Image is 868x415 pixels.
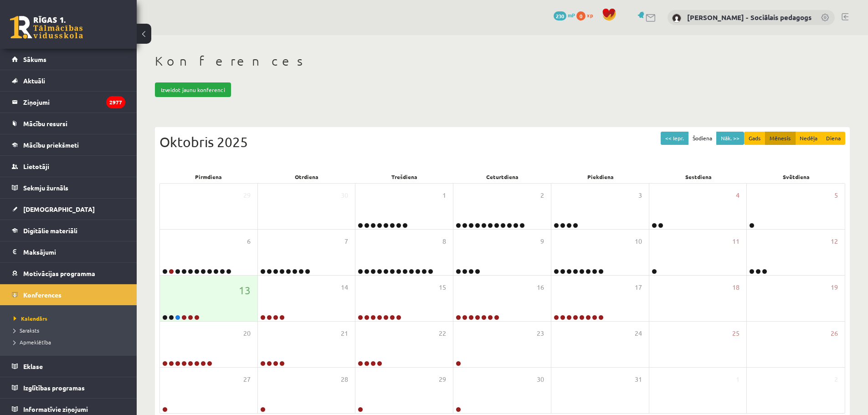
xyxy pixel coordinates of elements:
[12,220,125,241] a: Digitālie materiāli
[23,92,125,113] legend: Ziņojumi
[732,236,740,246] span: 11
[672,14,681,23] img: Dagnija Gaubšteina - Sociālais pedagogs
[554,11,566,20] span: 230
[649,170,747,183] div: Sestdiena
[12,377,125,398] a: Izglītības programas
[831,236,838,246] span: 12
[23,384,85,392] span: Izglītības programas
[587,11,593,19] span: xp
[10,16,83,39] a: Rīgas 1. Tālmācības vidusskola
[635,282,642,292] span: 17
[12,241,125,262] a: Maksājumi
[12,199,125,220] a: [DEMOGRAPHIC_DATA]
[159,170,257,183] div: Pirmdiena
[12,156,125,177] a: Lietotāji
[23,291,62,299] span: Konferences
[23,119,67,128] span: Mācību resursi
[12,92,125,113] a: Ziņojumi2977
[765,132,796,145] button: Mēnesis
[341,190,348,200] span: 30
[239,282,251,298] span: 13
[687,13,812,22] a: [PERSON_NAME] - Sociālais pedagogs
[12,356,125,377] a: Eklase
[635,328,642,338] span: 24
[14,315,47,322] span: Kalendārs
[12,49,125,70] a: Sākums
[247,236,251,246] span: 6
[744,132,765,145] button: Gads
[635,236,642,246] span: 10
[12,70,125,91] a: Aktuāli
[732,282,740,292] span: 18
[12,134,125,155] a: Mācību priekšmeti
[638,190,642,200] span: 3
[453,170,551,183] div: Ceturtdiena
[23,77,45,85] span: Aktuāli
[747,170,845,183] div: Svētdiena
[439,374,446,384] span: 29
[14,327,39,334] span: Saraksts
[12,284,125,305] a: Konferences
[12,177,125,198] a: Sekmju žurnāls
[12,113,125,134] a: Mācību resursi
[155,53,850,69] h1: Konferences
[568,11,575,19] span: mP
[834,374,838,384] span: 2
[243,374,251,384] span: 27
[732,328,740,338] span: 25
[442,236,446,246] span: 8
[14,314,128,323] a: Kalendārs
[554,11,575,19] a: 230 mP
[14,338,128,346] a: Apmeklētība
[716,132,744,145] button: Nāk. >>
[159,132,845,152] div: Oktobris 2025
[12,263,125,284] a: Motivācijas programma
[155,82,231,97] a: Izveidot jaunu konferenci
[537,328,544,338] span: 23
[635,374,642,384] span: 31
[23,405,88,413] span: Informatīvie ziņojumi
[355,170,453,183] div: Trešdiena
[688,132,717,145] button: Šodiena
[442,190,446,200] span: 1
[23,55,46,63] span: Sākums
[257,170,355,183] div: Otrdiena
[736,374,740,384] span: 1
[341,328,348,338] span: 21
[23,184,68,192] span: Sekmju žurnāls
[736,190,740,200] span: 4
[540,236,544,246] span: 9
[439,282,446,292] span: 15
[23,162,49,170] span: Lietotāji
[537,374,544,384] span: 30
[23,362,43,370] span: Eklase
[576,11,597,19] a: 0 xp
[106,96,125,108] i: 2977
[23,269,95,277] span: Motivācijas programma
[14,326,128,334] a: Saraksts
[439,328,446,338] span: 22
[551,170,649,183] div: Piekdiena
[834,190,838,200] span: 5
[344,236,348,246] span: 7
[23,141,79,149] span: Mācību priekšmeti
[537,282,544,292] span: 16
[23,205,95,213] span: [DEMOGRAPHIC_DATA]
[341,374,348,384] span: 28
[831,282,838,292] span: 19
[576,11,586,20] span: 0
[23,226,77,235] span: Digitālie materiāli
[243,328,251,338] span: 20
[14,338,51,346] span: Apmeklētība
[661,132,688,145] button: << Iepr.
[243,190,251,200] span: 29
[540,190,544,200] span: 2
[822,132,845,145] button: Diena
[831,328,838,338] span: 26
[795,132,822,145] button: Nedēļa
[23,241,125,262] legend: Maksājumi
[341,282,348,292] span: 14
